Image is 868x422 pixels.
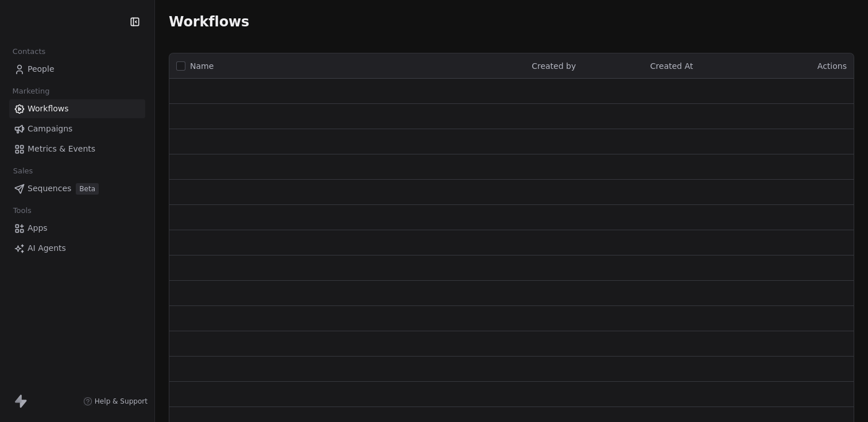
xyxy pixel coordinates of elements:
a: Help & Support [83,397,148,406]
span: Tools [8,202,36,219]
a: People [9,60,145,79]
a: Campaigns [9,119,145,138]
span: People [28,63,55,75]
span: Workflows [169,14,249,30]
span: Metrics & Events [28,143,95,155]
a: SequencesBeta [9,179,145,198]
a: Metrics & Events [9,140,145,158]
span: Apps [28,222,48,234]
span: Created At [650,61,693,71]
span: AI Agents [28,242,66,254]
span: Beta [76,183,99,195]
span: Sequences [28,183,71,195]
span: Help & Support [95,397,148,406]
span: Created by [532,61,576,71]
span: Contacts [7,43,51,60]
span: Actions [817,61,847,71]
span: Campaigns [28,123,72,135]
a: Workflows [9,99,145,118]
a: AI Agents [9,239,145,258]
span: Marketing [7,83,55,100]
span: Sales [8,162,38,180]
span: Name [190,60,214,72]
a: Apps [9,219,145,238]
span: Workflows [28,103,69,115]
